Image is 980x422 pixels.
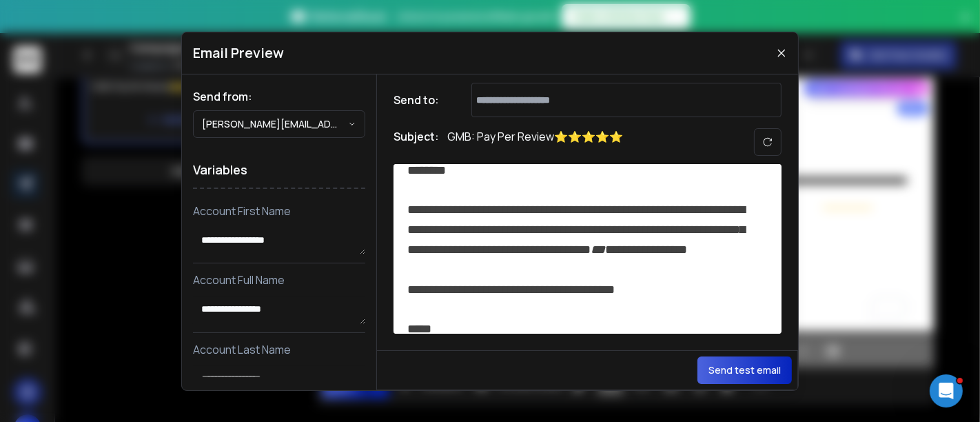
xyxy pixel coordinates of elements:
h1: Send to: [394,92,449,108]
h1: Variables [193,152,365,189]
h1: Email Preview [193,43,284,63]
iframe: Intercom live chat [930,374,963,408]
p: Account First Name [193,203,365,219]
h1: Subject: [394,128,439,156]
p: GMB: Pay Per Review⭐⭐⭐⭐⭐ [447,128,623,156]
button: Send test email [697,356,792,384]
p: Account Last Name [193,341,365,358]
p: [PERSON_NAME][EMAIL_ADDRESS][DOMAIN_NAME] [202,117,348,131]
h1: Send from: [193,88,365,105]
p: Account Full Name [193,272,365,288]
